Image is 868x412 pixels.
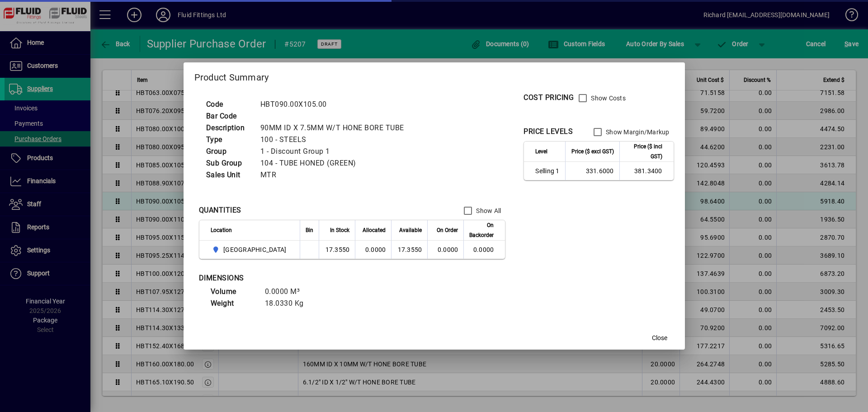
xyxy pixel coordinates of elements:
[184,62,685,89] h2: Product Summary
[399,225,422,235] span: Available
[199,205,241,216] div: QUANTITIES
[535,147,547,156] span: Level
[589,94,626,103] label: Show Costs
[319,241,355,259] td: 17.3550
[652,333,667,343] span: Close
[306,225,313,235] span: Bin
[645,330,674,346] button: Close
[565,162,619,180] td: 331.6000
[256,122,415,134] td: 90MM ID X 7.5MM W/T HONE BORE TUBE
[437,225,458,235] span: On Order
[438,246,458,253] span: 0.0000
[469,220,494,240] span: On Backorder
[256,99,415,110] td: HBT090.00X105.00
[211,244,290,255] span: AUCKLAND
[604,128,670,137] label: Show Margin/Markup
[391,241,427,259] td: 17.3550
[202,110,256,122] td: Bar Code
[202,169,256,181] td: Sales Unit
[260,286,315,298] td: 0.0000 M³
[202,134,256,146] td: Type
[256,157,415,169] td: 104 - TUBE HONED (GREEN)
[474,206,501,215] label: Show All
[463,241,505,259] td: 0.0000
[202,122,256,134] td: Description
[619,162,674,180] td: 381.3400
[256,134,415,146] td: 100 - STEELS
[524,126,573,137] div: PRICE LEVELS
[625,142,662,161] span: Price ($ incl GST)
[202,146,256,157] td: Group
[206,286,260,298] td: Volume
[202,99,256,110] td: Code
[363,225,386,235] span: Allocated
[223,245,286,254] span: [GEOGRAPHIC_DATA]
[535,166,559,175] span: Selling 1
[571,147,614,156] span: Price ($ excl GST)
[256,169,415,181] td: MTR
[524,92,574,103] div: COST PRICING
[202,157,256,169] td: Sub Group
[355,241,391,259] td: 0.0000
[260,298,315,309] td: 18.0330 Kg
[330,225,349,235] span: In Stock
[199,273,425,284] div: DIMENSIONS
[206,298,260,309] td: Weight
[211,225,232,235] span: Location
[256,146,415,157] td: 1 - Discount Group 1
